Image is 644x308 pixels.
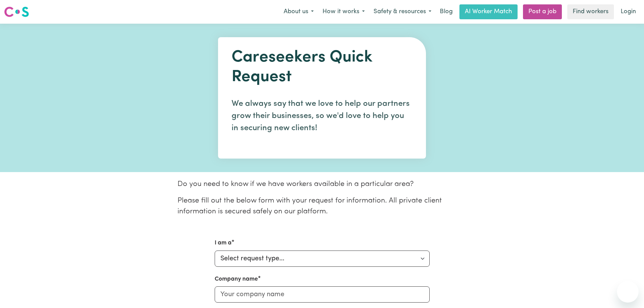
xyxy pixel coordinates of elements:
p: We always say that we love to help our partners grow their businesses, so we'd love to help you i... [232,98,412,134]
label: Company name [215,275,258,284]
button: How it works [318,5,369,19]
h1: Careseekers Quick Request [232,48,412,87]
p: Do you need to know if we have workers available in a particular area? [177,179,467,190]
a: Find workers [567,4,614,19]
a: Blog [436,4,457,19]
a: AI Worker Match [459,4,518,19]
a: Login [617,4,640,19]
input: Your company name [215,286,430,303]
iframe: Button to launch messaging window [617,281,639,303]
p: Please fill out the below form with your request for information. All private client information ... [177,195,467,217]
button: Safety & resources [369,5,436,19]
label: I am a [215,239,232,247]
img: Careseekers logo [4,6,29,18]
a: Careseekers logo [4,4,29,20]
button: About us [279,5,318,19]
a: Post a job [523,4,562,19]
